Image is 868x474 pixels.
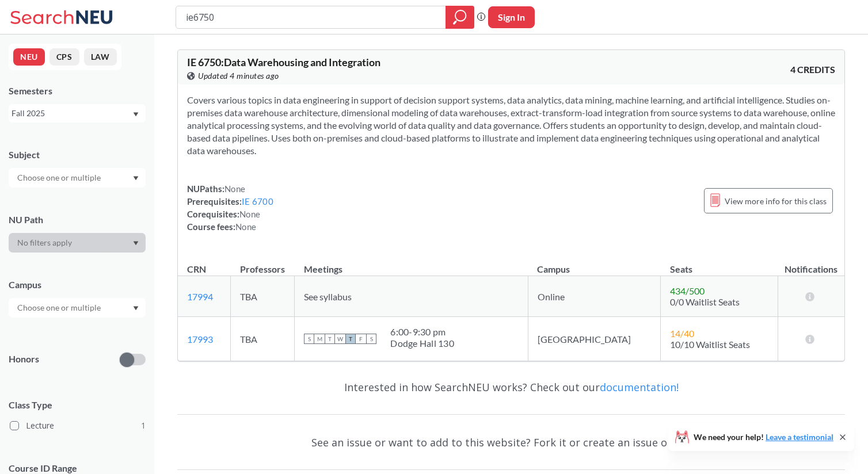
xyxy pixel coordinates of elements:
span: W [335,334,345,344]
span: None [239,209,260,219]
th: Notifications [778,251,844,276]
section: Covers various topics in data engineering in support of decision support systems, data analytics,... [187,94,835,157]
div: Fall 2025 [12,107,132,120]
span: IE 6750 : Data Warehousing and Integration [187,56,380,68]
span: 10/10 Waitlist Seats [670,339,750,350]
input: Class, professor, course number, "phrase" [185,7,437,27]
span: S [304,334,314,344]
svg: Dropdown arrow [133,112,139,117]
div: Interested in how SearchNEU works? Check out our [177,370,845,404]
svg: Dropdown arrow [133,241,139,246]
div: NUPaths: Prerequisites: Corequisites: Course fees: [187,182,273,233]
span: T [345,334,356,344]
span: 1 [141,419,146,432]
input: Choose one or multiple [12,171,108,185]
svg: Dropdown arrow [133,306,139,311]
button: LAW [84,48,117,66]
div: Campus [9,278,146,291]
th: Seats [661,251,778,276]
td: Online [528,276,661,317]
span: Updated 4 minutes ago [198,70,279,82]
svg: magnifying glass [453,9,467,25]
th: Campus [528,251,661,276]
label: Lecture [10,418,146,433]
div: CRN [187,263,206,276]
span: M [314,334,325,344]
span: T [325,334,335,344]
div: NU Path [9,213,146,226]
a: IE 6700 [242,196,273,207]
div: Subject [9,148,146,161]
span: 434 / 500 [670,285,705,296]
span: 4 CREDITS [790,63,835,76]
span: None [235,221,256,232]
span: F [356,334,366,344]
span: 14 / 40 [670,328,694,339]
a: Leave a testimonial [766,432,833,442]
th: Professors [231,251,295,276]
svg: Dropdown arrow [133,176,139,181]
a: 17994 [187,291,213,302]
div: Semesters [9,85,146,97]
span: 0/0 Waitlist Seats [670,296,740,307]
span: View more info for this class [725,194,827,208]
td: [GEOGRAPHIC_DATA] [528,317,661,361]
a: documentation! [600,380,679,394]
div: 6:00 - 9:30 pm [390,326,454,338]
div: See an issue or want to add to this website? Fork it or create an issue on . [177,426,845,459]
span: We need your help! [694,433,833,441]
div: Dodge Hall 130 [390,338,454,349]
span: Class Type [9,399,146,411]
button: CPS [50,48,79,66]
input: Choose one or multiple [12,301,108,315]
button: NEU [13,48,45,66]
div: magnifying glass [446,6,474,29]
div: Dropdown arrow [9,168,146,188]
p: Honors [9,353,39,366]
th: Meetings [295,251,528,276]
button: Sign In [488,6,535,28]
a: 17993 [187,334,213,345]
div: Dropdown arrow [9,233,146,253]
td: TBA [231,276,295,317]
div: Fall 2025Dropdown arrow [9,104,146,123]
span: See syllabus [304,291,352,302]
span: None [224,184,245,194]
span: S [366,334,376,344]
td: TBA [231,317,295,361]
div: Dropdown arrow [9,298,146,318]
